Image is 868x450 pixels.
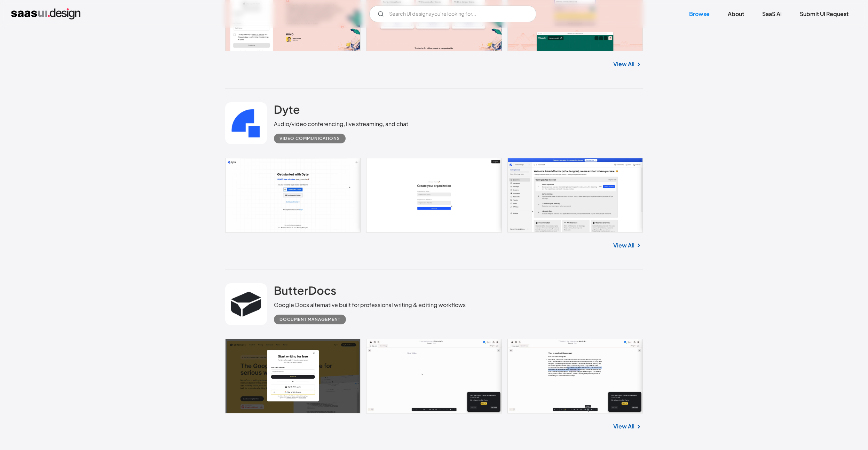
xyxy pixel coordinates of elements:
a: Submit UI Request [791,6,857,22]
div: Video Communications [279,134,340,143]
input: Search UI designs you're looking for... [369,6,536,22]
a: Dyte [274,102,300,120]
form: Email Form [369,6,536,22]
a: View All [613,422,634,431]
a: ButterDocs [274,283,336,301]
a: SaaS Ai [754,6,790,22]
a: View All [613,60,634,68]
a: home [11,8,80,19]
div: Document Management [279,315,340,324]
h2: ButterDocs [274,283,336,297]
a: About [719,6,752,22]
div: Google Docs alternative built for professional writing & editing workflows [274,301,466,309]
a: Browse [681,6,718,22]
div: Audio/video conferencing, live streaming, and chat [274,120,408,128]
a: View All [613,241,634,250]
h2: Dyte [274,102,300,116]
